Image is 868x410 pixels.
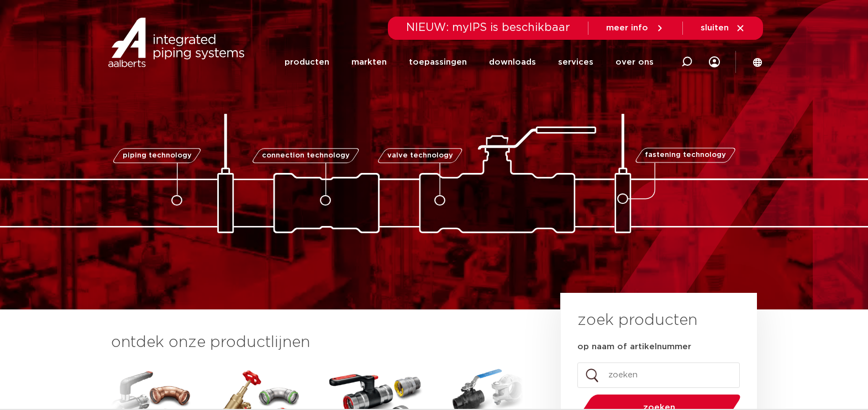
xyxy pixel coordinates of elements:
a: sluiten [701,23,745,33]
a: producten [285,41,329,83]
label: op naam of artikelnummer [577,341,691,353]
nav: Menu [285,41,654,83]
span: piping technology [123,152,192,159]
a: over ons [616,41,654,83]
input: zoeken [577,362,740,388]
h3: ontdek onze productlijnen [111,332,523,354]
span: meer info [606,24,648,32]
span: fastening technology [645,152,726,159]
a: toepassingen [409,41,467,83]
a: downloads [489,41,536,83]
a: meer info [606,23,665,33]
a: services [558,41,593,83]
span: connection technology [261,152,349,159]
span: valve technology [387,152,453,159]
h3: zoek producten [577,309,697,332]
a: markten [351,41,387,83]
span: sluiten [701,24,729,32]
span: NIEUW: myIPS is beschikbaar [406,22,570,33]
